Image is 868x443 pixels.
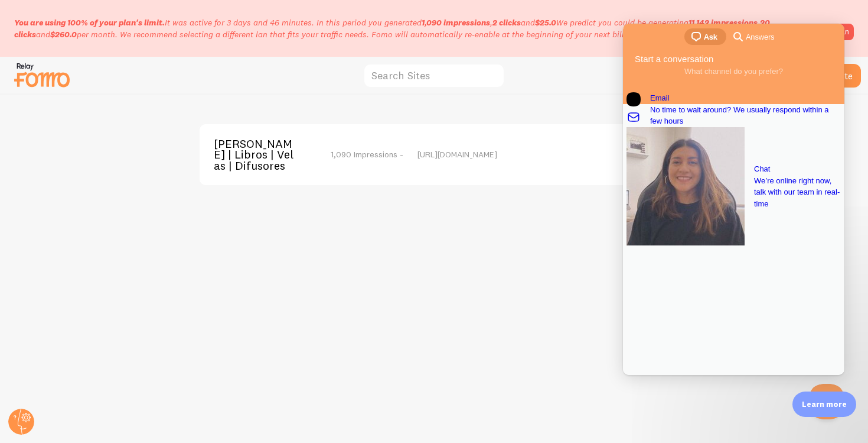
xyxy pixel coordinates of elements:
[492,17,521,28] b: 2 clicks
[809,384,844,419] iframe: Help Scout Beacon - Close
[331,149,403,160] span: 1,090 Impressions -
[623,24,844,375] iframe: Help Scout Beacon - Live Chat, Contact Form, and Knowledge Base
[214,138,309,171] span: [PERSON_NAME] | Libros | Velas | Difusores
[422,17,490,28] b: 1,090 impressions
[535,17,556,28] b: $25.0
[422,17,556,28] span: , and
[417,149,621,160] div: [URL][DOMAIN_NAME]
[802,399,847,410] p: Learn more
[792,392,856,417] div: Learn more
[50,29,77,40] b: $260.0
[14,17,165,28] span: You are using 100% of your plan's limit.
[688,17,758,28] b: 11,142 impressions
[12,60,71,90] img: fomo-relay-logo-orange.svg
[14,17,788,40] p: It was active for 3 days and 46 minutes. In this period you generated We predict you could be gen...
